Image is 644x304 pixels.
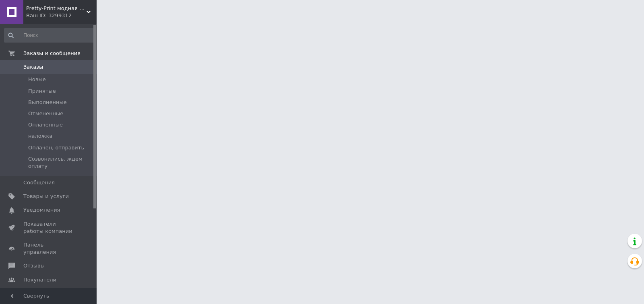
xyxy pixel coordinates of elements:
[28,144,84,151] span: Оплачен, отправить
[28,133,52,140] span: наложка
[23,193,69,200] span: Товары и услуги
[28,110,63,117] span: Отмененные
[28,88,56,95] span: Принятые
[28,121,63,129] span: Оплаченные
[23,262,45,269] span: Отзывы
[28,76,46,83] span: Новые
[26,12,97,19] div: Ваш ID: 3299312
[26,5,87,12] span: Pretty-Print модная одежда с принтами по низким ценам
[28,155,94,170] span: Созвонились, ждем оплату
[23,50,80,57] span: Заказы и сообщения
[23,206,60,214] span: Уведомления
[23,179,55,186] span: Сообщения
[23,220,74,235] span: Показатели работы компании
[23,241,74,256] span: Панель управления
[28,99,67,106] span: Выполненные
[4,28,95,43] input: Поиск
[23,63,43,71] span: Заказы
[23,276,56,284] span: Покупатели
